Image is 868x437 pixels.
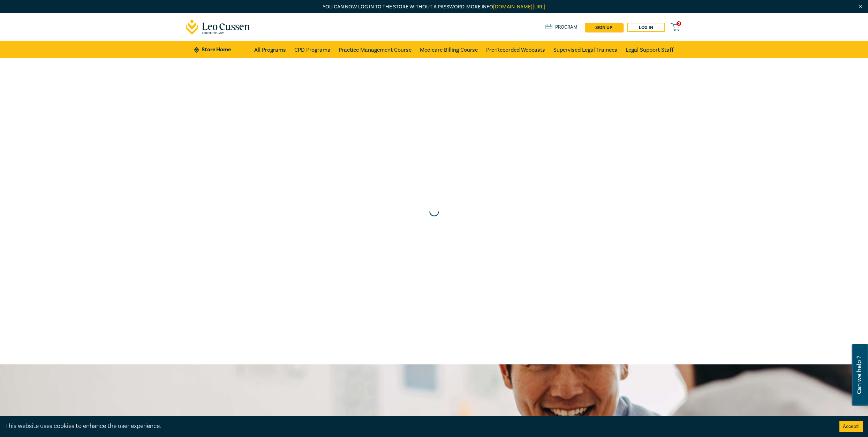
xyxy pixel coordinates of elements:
[186,414,350,432] h2: Stay informed.
[254,41,286,58] a: All Programs
[677,21,681,26] span: 0
[858,4,863,10] img: Close
[294,41,330,58] a: CPD Programs
[553,41,617,58] a: Supervised Legal Trainees
[420,41,478,58] a: Medicare Billing Course
[194,46,243,53] a: Store Home
[545,23,578,31] a: Program
[839,421,863,432] button: Accept cookies
[627,23,665,32] a: Log in
[856,348,862,401] span: Can we help ?
[585,23,623,32] a: sign up
[186,3,682,11] p: You can now log in to the store without a password. More info
[339,41,412,58] a: Practice Management Course
[486,41,545,58] a: Pre-Recorded Webcasts
[5,422,829,431] div: This website uses cookies to enhance the user experience.
[626,41,674,58] a: Legal Support Staff
[493,3,545,10] a: [DOMAIN_NAME][URL]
